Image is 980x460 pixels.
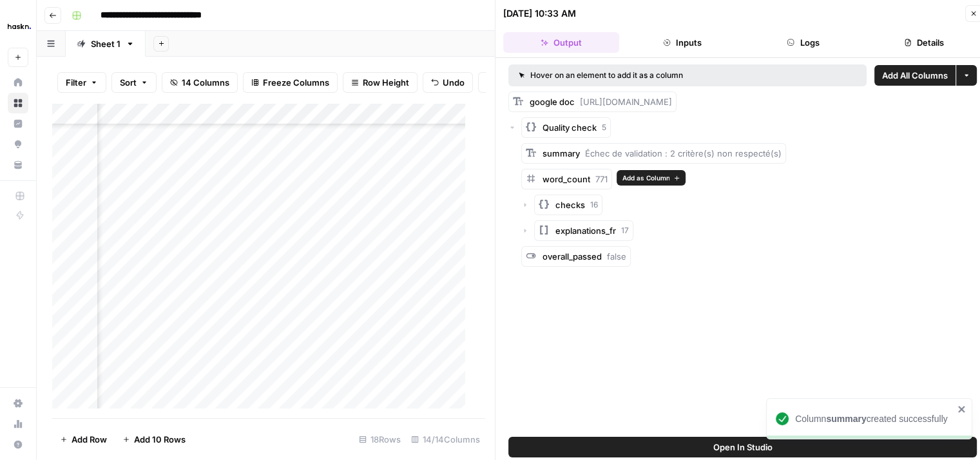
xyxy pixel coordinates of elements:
[66,76,86,89] span: Filter
[52,429,115,450] button: Add Row
[8,393,28,414] a: Settings
[543,251,602,262] span: overall_passed
[590,199,598,211] span: 16
[521,117,611,138] button: Quality check5
[115,429,193,450] button: Add 10 Rows
[72,433,107,446] span: Add Row
[503,7,576,20] div: [DATE] 10:33 AM
[534,195,602,215] button: checks16
[162,72,238,93] button: 14 Columns
[406,429,485,450] div: 14/14 Columns
[8,113,28,134] a: Insights
[624,32,740,53] button: Inputs
[8,72,28,93] a: Home
[57,72,106,93] button: Filter
[443,76,465,89] span: Undo
[826,414,866,424] b: summary
[263,76,329,89] span: Freeze Columns
[134,433,186,446] span: Add 10 Rows
[580,97,672,107] span: [URL][DOMAIN_NAME]
[8,134,28,155] a: Opportunities
[607,251,626,262] span: false
[8,414,28,434] a: Usage
[617,170,686,186] button: Add as Column
[530,97,575,107] span: google doc
[555,198,585,211] span: checks
[503,32,619,53] button: Output
[519,70,770,81] div: Hover on an element to add it as a column
[363,76,409,89] span: Row Height
[882,69,948,82] span: Add All Columns
[745,32,861,53] button: Logs
[622,173,669,183] span: Add as Column
[508,437,977,457] button: Open In Studio
[621,225,629,236] span: 17
[534,220,633,241] button: explanations_fr17
[585,148,782,158] span: Échec de validation : 2 critère(s) non respecté(s)
[243,72,338,93] button: Freeze Columns
[8,434,28,455] button: Help + Support
[8,155,28,175] a: Your Data
[602,122,606,133] span: 5
[8,93,28,113] a: Browse
[543,148,580,158] span: summary
[182,76,229,89] span: 14 Columns
[111,72,157,93] button: Sort
[8,10,28,43] button: Workspace: Haskn
[874,65,956,86] button: Add All Columns
[795,412,954,425] div: Column created successfully
[595,174,608,184] span: 771
[957,404,966,414] button: close
[713,441,773,454] span: Open In Studio
[120,76,137,89] span: Sort
[555,224,616,237] span: explanations_fr
[8,15,31,38] img: Haskn Logo
[91,37,120,50] div: Sheet 1
[543,174,590,184] span: word_count
[354,429,406,450] div: 18 Rows
[423,72,473,93] button: Undo
[66,31,146,57] a: Sheet 1
[343,72,418,93] button: Row Height
[543,121,597,134] span: Quality check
